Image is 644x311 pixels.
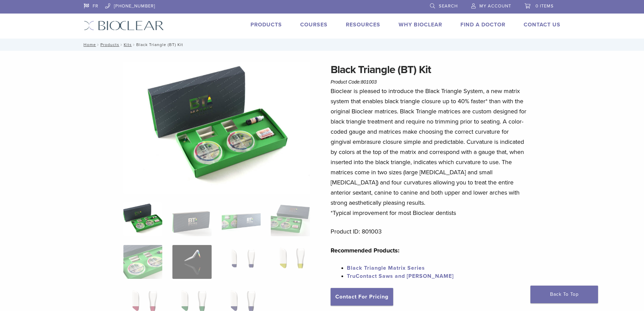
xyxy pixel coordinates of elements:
strong: Recommended Products: [331,247,400,254]
img: Black Triangle (BT) Kit - Image 5 [123,245,162,279]
span: / [96,43,100,46]
a: Resources [346,21,380,28]
h1: Black Triangle (BT) Kit [331,62,529,78]
img: Black Triangle (BT) Kit - Image 6 [172,245,211,279]
a: Products [100,42,119,47]
a: Why Bioclear [399,21,442,28]
img: Black Triangle (BT) Kit - Image 8 [271,245,310,279]
img: Black Triangle (BT) Kit - Image 4 [271,202,310,236]
img: Intro-Black-Triangle-Kit-6-Copy-e1548792917662-324x324.jpg [123,202,162,236]
a: Contact For Pricing [331,288,393,306]
a: Courses [300,21,328,28]
span: 801003 [361,79,377,85]
a: Kits [124,42,132,47]
img: Intro Black Triangle Kit-6 - Copy [123,62,310,194]
img: Black Triangle (BT) Kit - Image 2 [172,202,211,236]
span: 0 items [535,3,554,9]
p: Product ID: 801003 [331,226,529,237]
a: Back To Top [530,286,598,303]
a: Contact Us [524,21,560,28]
img: Black Triangle (BT) Kit - Image 3 [222,202,261,236]
a: Find A Doctor [460,21,505,28]
nav: Black Triangle (BT) Kit [79,39,566,51]
span: Search [439,3,458,9]
span: / [132,43,136,46]
span: Product Code: [331,79,377,85]
a: TruContact Saws and [PERSON_NAME] [347,273,454,280]
a: Products [251,21,282,28]
img: Bioclear [84,21,164,30]
p: Bioclear is pleased to introduce the Black Triangle System, a new matrix system that enables blac... [331,86,529,218]
img: Black Triangle (BT) Kit - Image 7 [222,245,261,279]
a: Black Triangle Matrix Series [347,265,425,271]
a: Home [81,42,96,47]
span: / [119,43,124,46]
span: My Account [479,3,511,9]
